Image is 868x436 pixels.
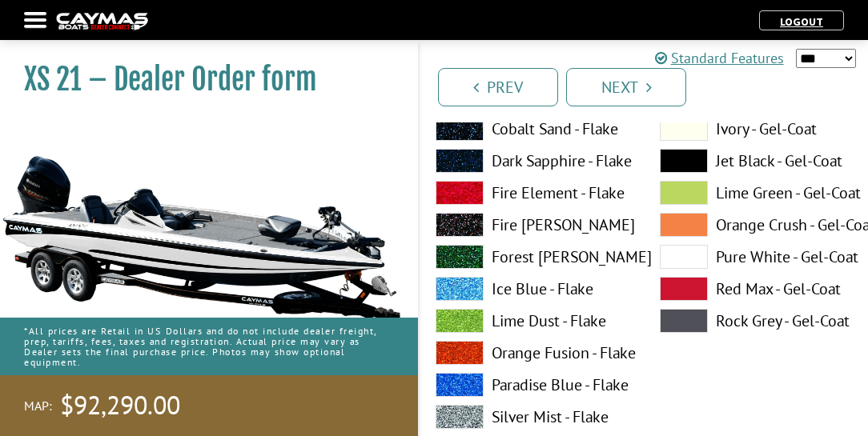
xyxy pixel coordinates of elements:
[436,117,628,141] label: Cobalt Sand - Flake
[56,13,148,30] img: caymas-dealer-connect-2ed40d3bc7270c1d8d7ffb4b79bf05adc795679939227970def78ec6f6c03838.gif
[436,245,628,269] label: Forest [PERSON_NAME]
[436,277,628,301] label: Ice Blue - Flake
[436,405,628,429] label: Silver Mist - Flake
[660,309,852,333] label: Rock Grey - Gel-Coat
[24,398,52,414] span: MAP:
[24,318,394,376] p: *All prices are Retail in US Dollars and do not include dealer freight, prep, tariffs, fees, taxe...
[436,213,628,237] label: Fire [PERSON_NAME]
[436,181,628,205] label: Fire Element - Flake
[436,309,628,333] label: Lime Dust - Flake
[660,149,852,173] label: Jet Black - Gel-Coat
[436,149,628,173] label: Dark Sapphire - Flake
[660,117,852,141] label: Ivory - Gel-Coat
[772,14,831,29] a: Logout
[660,213,852,237] label: Orange Crush - Gel-Coat
[566,68,686,106] a: Next
[434,66,868,106] ul: Pagination
[660,277,852,301] label: Red Max - Gel-Coat
[660,245,852,269] label: Pure White - Gel-Coat
[436,373,628,397] label: Paradise Blue - Flake
[655,47,784,69] a: Standard Features
[438,68,558,106] a: Prev
[660,181,852,205] label: Lime Green - Gel-Coat
[60,389,180,422] span: $92,290.00
[24,62,378,98] h1: XS 21 – Dealer Order form
[436,341,628,365] label: Orange Fusion - Flake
